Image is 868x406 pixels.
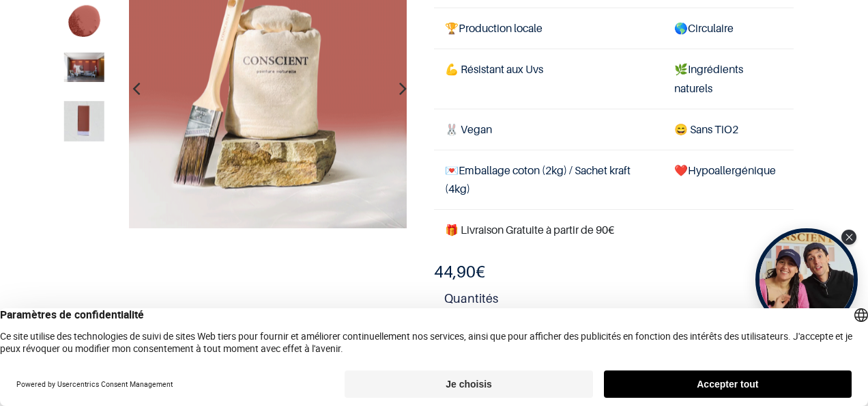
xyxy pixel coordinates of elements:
div: Tolstoy bubble widget [755,228,858,331]
img: Product image [64,3,104,44]
font: 🎁 Livraison Gratuite à partir de 90€ [445,223,614,236]
b: € [434,262,485,282]
td: ans TiO2 [663,109,794,150]
span: 💌 [445,163,459,177]
img: Product image [64,52,104,81]
span: 🌎 [674,21,688,35]
span: 😄 S [674,122,696,136]
div: Open Tolstoy [755,228,858,331]
td: Production locale [434,8,663,49]
td: Emballage coton (2kg) / Sachet kraft (4kg) [434,150,663,209]
div: Close Tolstoy widget [841,230,856,245]
img: Product image [64,100,104,141]
button: Open chat widget [12,12,53,53]
strong: Quantités [444,289,794,313]
span: 🏆 [445,21,459,35]
span: 💪 Résistant aux Uvs [445,62,543,76]
td: ❤️Hypoallergénique [663,150,794,209]
td: Ingrédients naturels [663,49,794,109]
div: Open Tolstoy widget [755,228,858,331]
span: 44,90 [434,262,476,282]
span: 🌿 [674,62,688,76]
span: 🐰 Vegan [445,122,492,136]
td: Circulaire [663,8,794,49]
